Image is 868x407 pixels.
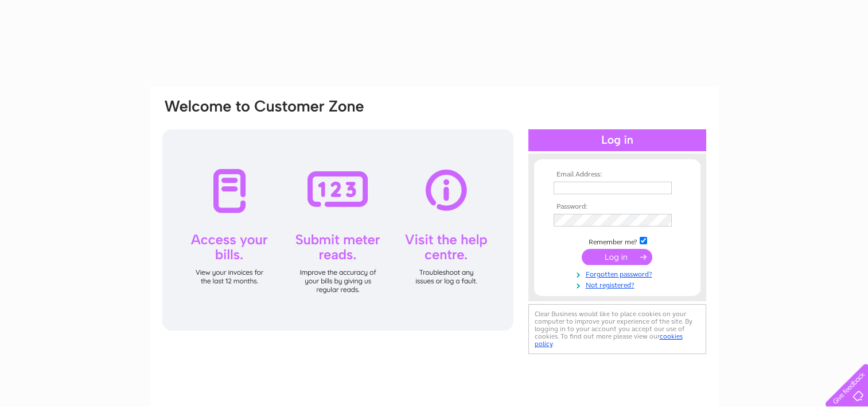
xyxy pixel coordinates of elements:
[551,203,684,211] th: Password:
[551,235,684,247] td: Remember me?
[554,268,684,279] a: Forgotten password?
[528,304,706,354] div: Clear Business would like to place cookies on your computer to improve your experience of the sit...
[554,279,684,290] a: Not registered?
[551,171,684,179] th: Email Address:
[582,249,652,265] input: Submit
[535,332,683,348] a: cookies policy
